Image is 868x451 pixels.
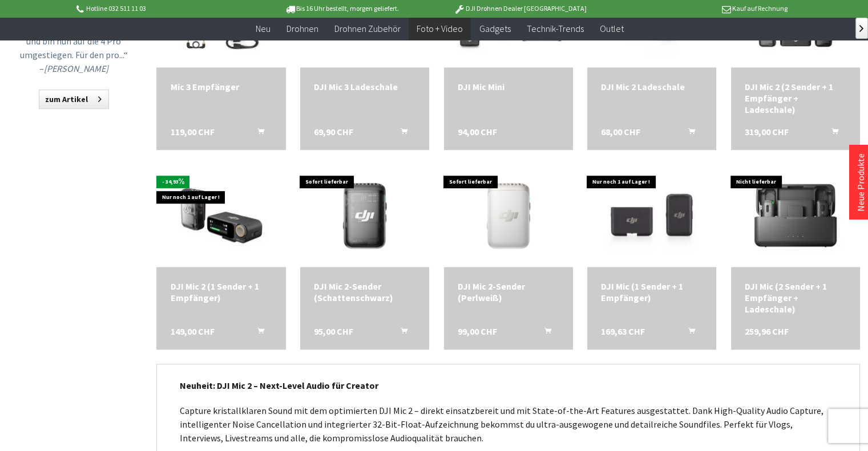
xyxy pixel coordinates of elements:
[458,281,559,303] a: DJI Mic 2-Sender (Perlweiß) 99,00 CHF In den Warenkorb
[314,81,415,92] a: DJI Mic 3 Ladeschale 69,90 CHF In den Warenkorb
[170,164,273,267] img: DJI Mic 2 (1 Sender + 1 Empfänger)
[180,380,378,391] strong: Neuheit: DJI Mic 2 – Next-Level Audio für Creator
[170,126,214,137] span: 119,00 CHF
[387,326,414,340] button: In den Warenkorb
[314,281,415,303] div: DJI Mic 2-Sender (Schattenschwarz)
[314,326,353,337] span: 95,00 CHF
[170,326,214,337] span: 149,00 CHF
[601,281,703,303] a: DJI Mic (1 Sender + 1 Empfänger) 169,63 CHF In den Warenkorb
[745,81,846,115] div: DJI Mic 2 (2 Sender + 1 Empfänger + Ladeschale)
[518,17,591,40] a: Technik-Trends
[248,17,278,40] a: Neu
[745,281,846,315] div: DJI Mic (2 Sender + 1 Empfänger + Ladeschale)
[479,23,510,34] span: Gadgets
[526,23,583,34] span: Technik-Trends
[170,81,272,92] a: Mic 3 Empfänger 119,00 CHF In den Warenkorb
[314,126,353,137] span: 69,90 CHF
[600,164,703,267] img: DJI Mic (1 Sender + 1 Empfänger)
[818,126,845,141] button: In den Warenkorb
[745,81,846,115] a: DJI Mic 2 (2 Sender + 1 Empfänger + Ladeschale) 319,00 CHF In den Warenkorb
[431,2,609,15] p: DJI Drohnen Dealer [GEOGRAPHIC_DATA]
[256,23,271,34] span: Neu
[44,63,108,74] em: [PERSON_NAME]
[334,23,401,34] span: Drohnen Zubehör
[744,164,847,267] img: DJI Mic (2 Sender + 1 Empfänger + Ladeschale)
[745,281,846,315] a: DJI Mic (2 Sender + 1 Empfänger + Ladeschale) 259,96 CHF
[609,2,788,15] p: Kauf auf Rechnung
[458,326,497,337] span: 99,00 CHF
[855,153,866,212] a: Neue Produkte
[17,21,131,75] p: „Hatte bisher die Mavic 3 Pro und bin nun auf die 4 Pro umgestiegen. Für den pro...“ –
[471,17,518,40] a: Gadgets
[253,2,431,15] p: Bis 16 Uhr bestellt, morgen geliefert.
[244,126,271,141] button: In den Warenkorb
[313,164,416,267] img: DJI Mic 2-Sender (Schattenschwarz)
[457,164,560,267] img: DJI Mic 2-Sender (Perlweiß)
[286,23,318,34] span: Drohnen
[458,81,559,92] a: DJI Mic Mini 94,00 CHF
[674,126,701,141] button: In den Warenkorb
[745,126,789,137] span: 319,00 CHF
[409,17,471,40] a: Foto + Video
[170,281,272,303] a: DJI Mic 2 (1 Sender + 1 Empfänger) 149,00 CHF In den Warenkorb
[859,25,863,32] span: 
[599,23,623,34] span: Outlet
[180,404,837,445] p: Capture kristallklaren Sound mit dem optimierten DJI Mic 2 – direkt einsatzbereit und mit State-o...
[601,126,640,137] span: 68,00 CHF
[601,81,703,92] a: DJI Mic 2 Ladeschale 68,00 CHF In den Warenkorb
[458,126,497,137] span: 94,00 CHF
[601,326,645,337] span: 169,63 CHF
[591,17,631,40] a: Outlet
[326,17,409,40] a: Drohnen Zubehör
[244,326,271,340] button: In den Warenkorb
[170,81,272,92] div: Mic 3 Empfänger
[417,23,463,34] span: Foto + Video
[39,90,109,109] a: zum Artikel
[601,81,703,92] div: DJI Mic 2 Ladeschale
[601,281,703,303] div: DJI Mic (1 Sender + 1 Empfänger)
[458,81,559,92] div: DJI Mic Mini
[387,126,414,141] button: In den Warenkorb
[458,281,559,303] div: DJI Mic 2-Sender (Perlweiß)
[745,326,789,337] span: 259,96 CHF
[314,81,415,92] div: DJI Mic 3 Ladeschale
[674,326,701,340] button: In den Warenkorb
[170,281,272,303] div: DJI Mic 2 (1 Sender + 1 Empfänger)
[314,281,415,303] a: DJI Mic 2-Sender (Schattenschwarz) 95,00 CHF In den Warenkorb
[74,2,252,15] p: Hotline 032 511 11 03
[531,326,558,340] button: In den Warenkorb
[278,17,326,40] a: Drohnen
